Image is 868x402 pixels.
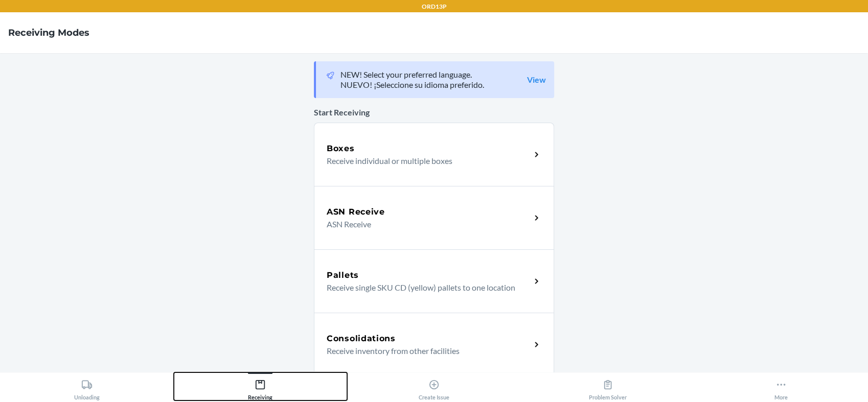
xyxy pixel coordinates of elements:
div: Problem Solver [589,375,627,400]
h4: Receiving Modes [8,26,89,39]
a: ASN ReceiveASN Receive [314,186,554,249]
a: BoxesReceive individual or multiple boxes [314,123,554,186]
p: Receive inventory from other facilities [327,345,522,357]
div: More [774,375,788,400]
button: Create Issue [347,372,521,400]
div: Unloading [74,375,100,400]
p: Receive individual or multiple boxes [327,155,522,167]
p: ASN Receive [327,218,522,230]
div: Receiving [248,375,272,400]
p: Receive single SKU CD (yellow) pallets to one location [327,281,522,294]
a: PalletsReceive single SKU CD (yellow) pallets to one location [314,249,554,313]
button: More [694,372,868,400]
p: ORD13P [422,2,447,11]
p: NEW! Select your preferred language. [340,69,484,80]
h5: ASN Receive [327,206,385,218]
button: Problem Solver [521,372,695,400]
a: ConsolidationsReceive inventory from other facilities [314,313,554,376]
a: View [527,75,546,85]
h5: Consolidations [327,333,396,345]
h5: Pallets [327,269,359,281]
button: Receiving [174,372,348,400]
div: Create Issue [419,375,449,400]
p: NUEVO! ¡Seleccione su idioma preferido. [340,80,484,90]
p: Start Receiving [314,106,554,119]
h5: Boxes [327,143,355,155]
